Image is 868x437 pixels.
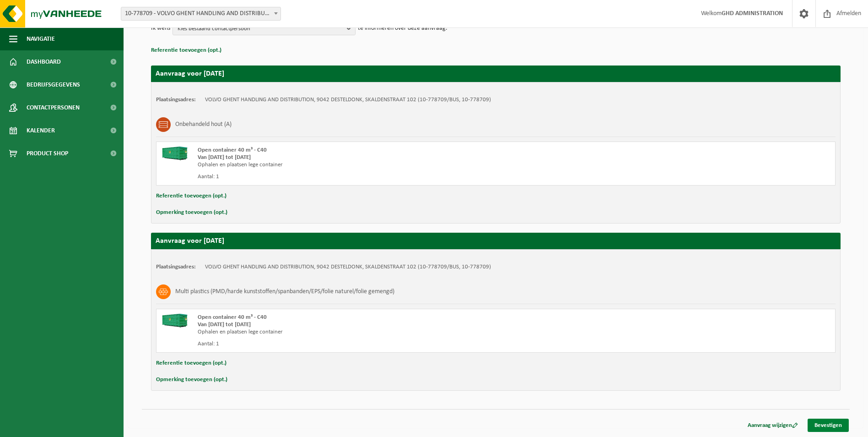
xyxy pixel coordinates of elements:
[198,322,251,328] strong: Van [DATE] tot [DATE]
[27,96,80,119] span: Contactpersonen
[151,22,170,35] p: Ik wens
[156,237,224,245] strong: Aanvraag voor [DATE]
[27,73,80,96] span: Bedrijfsgegevens
[808,419,849,432] a: Bevestigen
[205,96,491,104] td: VOLVO GHENT HANDLING AND DISTRIBUTION, 9042 DESTELDONK, SKALDENSTRAAT 102 (10-778709/BUS, 10-778709)
[161,314,189,328] img: HK-XC-40-GN-00.png
[178,22,343,36] span: Kies bestaand contactpersoon
[156,70,224,77] strong: Aanvraag voor [DATE]
[198,173,533,180] div: Aantal: 1
[722,10,783,17] strong: GHD ADMINISTRATION
[27,50,61,73] span: Dashboard
[27,27,55,50] span: Navigatie
[156,264,196,270] strong: Plaatsingsadres:
[198,314,267,320] span: Open container 40 m³ - C40
[358,22,447,35] p: te informeren over deze aanvraag.
[156,190,226,202] button: Referentie toevoegen (opt.)
[198,340,533,348] div: Aantal: 1
[151,44,221,56] button: Referentie toevoegen (opt.)
[27,119,55,142] span: Kalender
[175,117,232,132] h3: Onbehandeld hout (A)
[156,207,227,218] button: Opmerking toevoegen (opt.)
[741,419,805,432] a: Aanvraag wijzigen
[175,284,394,299] h3: Multi plastics (PMD/harde kunststoffen/spanbanden/EPS/folie naturel/folie gemengd)
[161,147,189,160] img: HK-XC-40-GN-00.png
[198,161,533,169] div: Ophalen en plaatsen lege container
[198,147,267,153] span: Open container 40 m³ - C40
[198,154,251,160] strong: Van [DATE] tot [DATE]
[121,7,281,21] span: 10-778709 - VOLVO GHENT HANDLING AND DISTRIBUTION - DESTELDONK
[121,7,280,20] span: 10-778709 - VOLVO GHENT HANDLING AND DISTRIBUTION - DESTELDONK
[205,263,491,271] td: VOLVO GHENT HANDLING AND DISTRIBUTION, 9042 DESTELDONK, SKALDENSTRAAT 102 (10-778709/BUS, 10-778709)
[156,374,227,386] button: Opmerking toevoegen (opt.)
[156,97,196,103] strong: Plaatsingsadres:
[198,328,533,336] div: Ophalen en plaatsen lege container
[27,142,68,165] span: Product Shop
[173,22,356,35] button: Kies bestaand contactpersoon
[156,357,226,369] button: Referentie toevoegen (opt.)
